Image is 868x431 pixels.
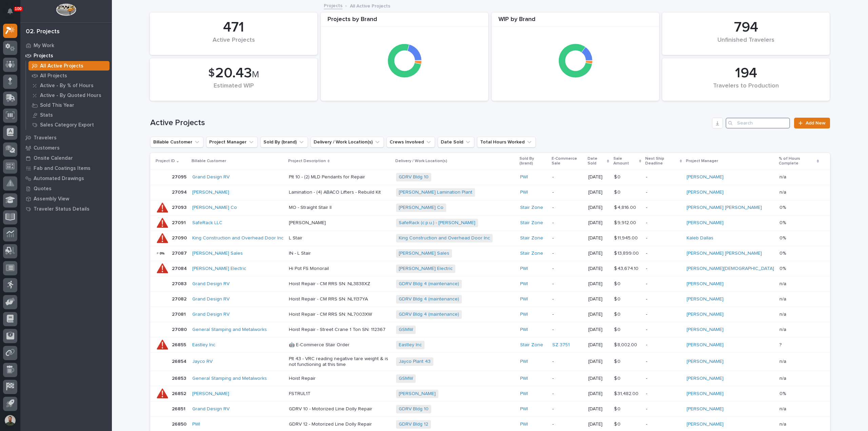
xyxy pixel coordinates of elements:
a: [PERSON_NAME] [687,174,724,180]
p: Delivery / Work Location(s) [395,157,447,165]
a: Eastley Inc [192,342,215,348]
p: [DATE] [588,312,608,317]
a: GDRV Bldg 4 (maintenance) [399,312,459,317]
p: IN - L Stair [289,251,391,256]
a: PWI [520,376,528,381]
p: - [552,251,583,256]
a: [PERSON_NAME] Sales [399,251,449,256]
a: [PERSON_NAME] [687,327,724,333]
span: Add New [806,121,826,125]
p: $ 4,816.00 [614,203,637,211]
a: [PERSON_NAME] [687,281,724,287]
a: Grand Design RV [192,312,230,317]
span: 20.43 [215,66,252,80]
a: General Stamping and Metalworks [192,376,267,381]
p: 26855 [172,341,188,348]
p: - [552,296,583,302]
p: [DATE] [588,296,608,302]
p: - [646,312,681,317]
p: n/a [780,280,788,287]
p: - [646,422,681,427]
p: - [552,174,583,180]
a: Sales Category Export [26,120,112,130]
a: Onsite Calendar [20,153,112,163]
p: Active - By Quoted Hours [40,93,101,99]
a: PWI [520,174,528,180]
p: My Work [34,43,54,49]
a: Add New [794,118,830,129]
a: [PERSON_NAME] [687,312,724,317]
button: users-avatar [3,413,17,428]
p: n/a [780,374,788,381]
p: n/a [780,295,788,302]
a: GSMW [399,376,413,381]
a: Assembly View [20,194,112,204]
p: 27080 [172,326,188,333]
a: [PERSON_NAME] [687,422,724,427]
a: [PERSON_NAME] Sales [192,251,243,256]
p: $ 31,482.00 [614,390,640,397]
p: $ 0 [614,420,622,427]
a: Travelers [20,133,112,143]
p: 27083 [172,280,188,287]
h1: Active Projects [150,118,710,128]
p: [DATE] [588,174,608,180]
a: Quotes [20,183,112,194]
a: [PERSON_NAME] Electric [399,266,453,272]
p: Stats [40,112,53,118]
p: Traveler Status Details [34,206,90,212]
p: - [552,281,583,287]
p: GDRV 12 - Motorized Line Dolly Repair [289,422,391,427]
a: King Construction and Overhead Door Inc [399,235,490,241]
p: Hoist Repair - CM RRS SN: NL3838XZ [289,281,391,287]
p: 0% [780,219,787,226]
p: - [646,327,681,333]
p: Lamination - (4) ABACO Lifters - Rebuild Kit [289,190,391,195]
p: 27093 [172,203,188,211]
p: [DATE] [588,376,608,381]
p: All Projects [40,73,67,79]
a: Jayco Plant 43 [399,359,431,365]
tr: 2708027080 General Stamping and Metalworks Hoist Repair - Street Crane 1 Ton SN: 112367GSMW PWI -... [150,322,830,337]
p: - [646,376,681,381]
p: - [646,359,681,365]
p: Date Sold [588,155,605,168]
p: Hoist Repair - Street Crane 1 Ton SN: 112367 [289,327,391,333]
tr: 2685526855 Eastley Inc 🤖 E-Commerce Stair OrderEastley Inc Stair Zone SZ 3751 [DATE]$ 8,002.00$ 8... [150,337,830,353]
a: [PERSON_NAME] [PERSON_NAME] [687,205,762,211]
a: Stair Zone [520,342,543,348]
p: $ 0 [614,357,622,365]
p: - [552,266,583,272]
button: Date Sold [438,137,474,148]
p: $ 8,002.00 [614,341,638,348]
a: Stair Zone [520,235,543,241]
a: [PERSON_NAME] [399,391,436,397]
tr: 2709327093 [PERSON_NAME] Co MO - Straight Stair II[PERSON_NAME] Co Stair Zone -[DATE]$ 4,816.00$ ... [150,200,830,215]
p: Projects [34,53,53,59]
p: $ 0 [614,188,622,195]
div: 194 [674,65,818,82]
p: [DATE] [588,190,608,195]
img: Workspace Logo [56,3,76,16]
a: All Projects [26,71,112,80]
p: - [552,205,583,211]
a: Fab and Coatings Items [20,163,112,173]
div: 794 [674,19,818,36]
p: Hoist Repair - CM RRS SN: NL7003XW [289,312,391,317]
p: - [646,266,681,272]
p: Project Manager [686,157,718,165]
p: Sales Category Export [40,122,94,128]
p: 26852 [172,390,188,397]
p: 27087 [172,249,188,256]
a: [PERSON_NAME] [687,391,724,397]
a: [PERSON_NAME] [687,190,724,195]
a: GDRV Bldg 12 [399,422,428,427]
span: M [252,70,259,79]
p: Customers [34,145,60,151]
a: Stair Zone [520,205,543,211]
p: - [552,312,583,317]
p: 26854 [172,357,188,365]
p: 27090 [172,234,188,241]
button: Total Hours Worked [477,137,536,148]
p: n/a [780,326,788,333]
